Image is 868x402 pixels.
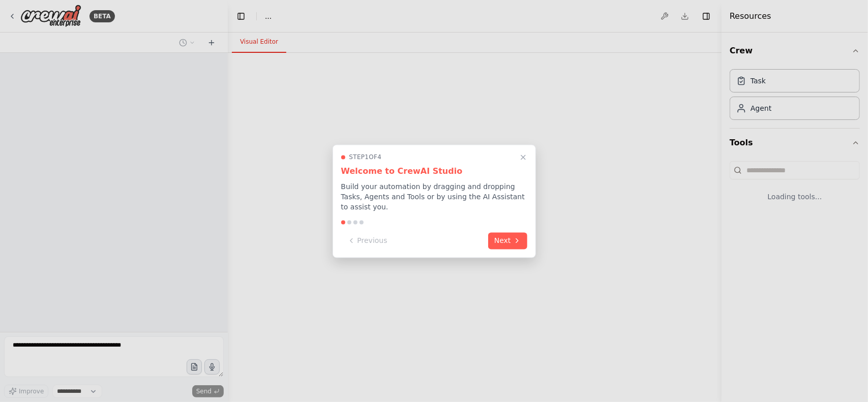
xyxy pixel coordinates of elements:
p: Build your automation by dragging and dropping Tasks, Agents and Tools or by using the AI Assista... [341,181,527,212]
button: Close walkthrough [517,151,529,163]
button: Previous [341,232,394,249]
button: Hide left sidebar [234,9,248,23]
h3: Welcome to CrewAI Studio [341,165,527,177]
span: Step 1 of 4 [349,153,382,161]
button: Next [488,232,527,249]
